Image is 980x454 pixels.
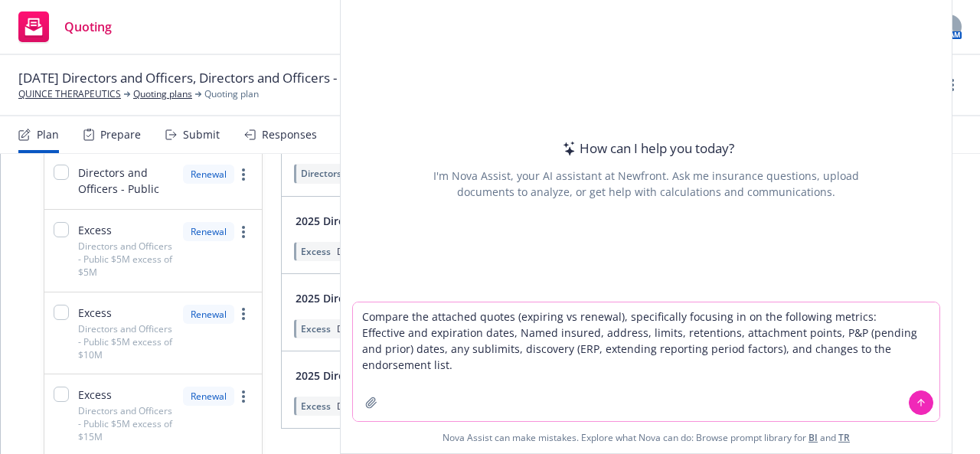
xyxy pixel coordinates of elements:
a: more [234,387,253,406]
a: QUINCE THERAPEUTICS [18,87,121,101]
span: Directors and Officers - Public [78,165,174,197]
span: Directors and Officers - Public $5M excess of $5M [78,240,174,279]
span: Excess [301,245,331,258]
span: Nova Assist can make mistakes. Explore what Nova can do: Browse prompt library for and [347,422,946,453]
div: Plan [37,129,59,141]
button: 2025 Directors and Officers - 02 $5M xs $10M [291,283,557,314]
div: Renewal [183,165,234,184]
a: more [234,223,253,241]
a: Quoting plans [133,87,192,101]
span: Excess [301,322,331,335]
span: Excess [78,222,112,238]
span: Quoting plan [204,87,259,101]
span: Directors and Office... [337,322,430,335]
button: 2025 Directors and Officers - 01 $5M xs $5M [291,206,551,237]
div: Responses [262,129,317,141]
textarea: Compare the attached quotes (expiring vs renewal), specifically focusing in on the following metr... [353,302,939,421]
a: Quoting [12,5,118,48]
div: I'm Nova Assist, your AI assistant at Newfront. Ask me insurance questions, upload documents to a... [431,168,861,200]
span: Directors and Office... [337,400,430,413]
div: Submit [183,129,220,141]
span: 2025 Directors and Officers - 01 $5M xs $5M [296,213,525,229]
div: Renewal [183,387,234,406]
div: Prepare [100,129,141,141]
span: Quoting [64,21,112,33]
span: Directors and Officers - Public $5M excess of $10M [78,322,174,361]
span: Excess [78,305,112,321]
span: 2025 Directors and Officers - 03 $5M xs $15M [296,367,531,384]
a: more [234,305,253,323]
div: How can I help you today? [558,139,734,158]
button: 2025 Directors and Officers - 03 $5M xs $15M [291,361,557,391]
span: [DATE] Directors and Officers, Directors and Officers - Side A DIC Renewal [18,69,456,87]
span: Directors and Office... [337,245,430,258]
span: Excess [78,387,112,403]
span: 2025 Directors and Officers - 02 $5M xs $10M [296,290,531,306]
span: Directors and Officers - Public $5M excess of $15M [78,404,174,443]
span: Directors and Officers - Public [301,167,431,180]
a: BI [808,431,818,444]
a: more [234,165,253,184]
a: TR [838,431,850,444]
div: Renewal [183,222,234,241]
span: Excess [301,400,331,413]
a: more [943,76,962,94]
div: Renewal [183,305,234,324]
